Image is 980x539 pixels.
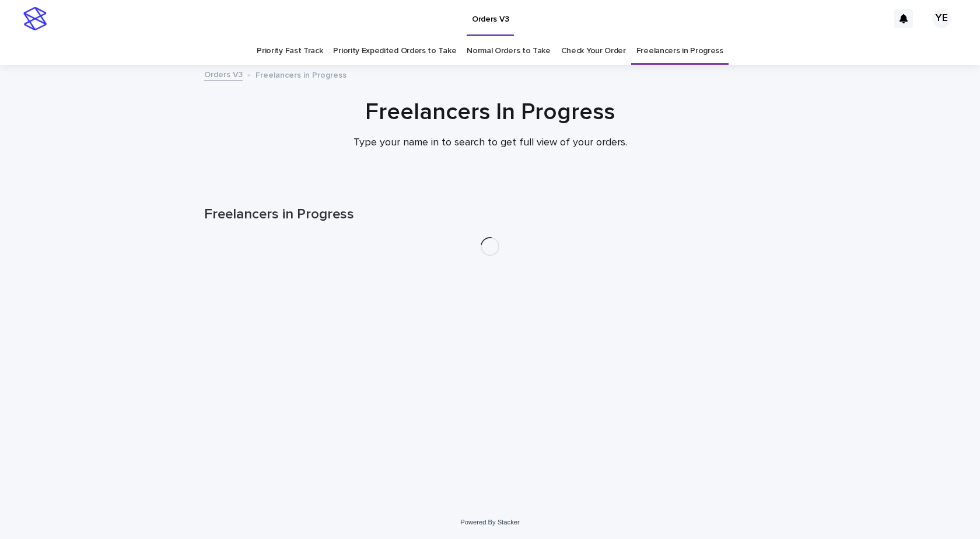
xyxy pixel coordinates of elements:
[333,37,456,65] a: Priority Expedited Orders to Take
[561,37,626,65] a: Check Your Order
[204,98,776,126] h1: Freelancers In Progress
[257,137,723,149] p: Type your name in to search to get full view of your orders.
[257,37,323,65] a: Priority Fast Track
[204,67,243,81] a: Orders V3
[467,37,551,65] a: Normal Orders to Take
[460,519,519,526] a: Powered By Stacker
[256,68,346,81] p: Freelancers in Progress
[636,37,723,65] a: Freelancers in Progress
[204,206,776,223] h1: Freelancers in Progress
[23,7,47,30] img: stacker-logo-s-only.png
[932,9,951,28] div: YE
